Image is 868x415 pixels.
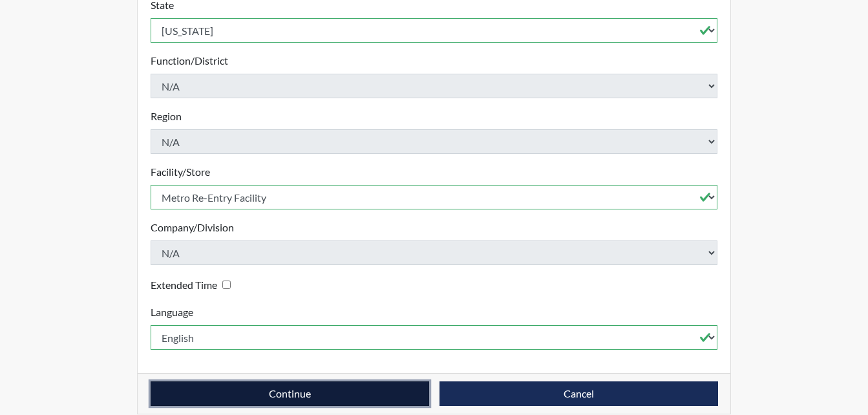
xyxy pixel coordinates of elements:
button: Cancel [439,381,718,406]
label: Extended Time [151,277,217,293]
button: Continue [151,381,429,406]
label: Company/Division [151,220,234,235]
label: Region [151,109,182,124]
label: Language [151,304,193,320]
label: Facility/Store [151,164,210,180]
label: Function/District [151,53,228,69]
div: Checking this box will provide the interviewee with an accomodation of extra time to answer each ... [151,275,236,294]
